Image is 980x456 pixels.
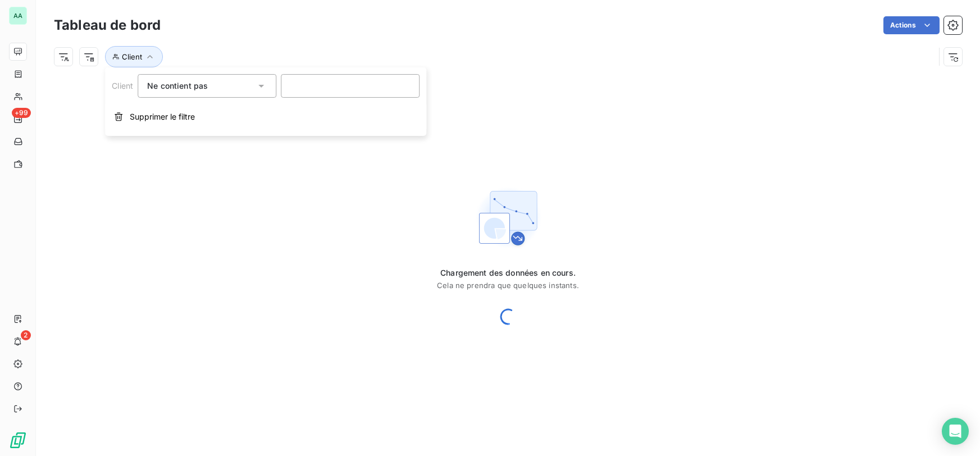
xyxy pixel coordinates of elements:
button: Supprimer le filtre [105,104,426,129]
span: Chargement des données en cours. [437,267,579,279]
div: Open Intercom Messenger [942,418,969,445]
h3: Tableau de bord [54,15,161,35]
img: First time [472,182,544,254]
span: Supprimer le filtre [130,111,195,122]
span: Client [122,52,142,61]
span: +99 [12,108,31,118]
button: Client [105,46,163,67]
button: Actions [883,16,940,34]
span: 2 [21,330,31,340]
div: AA [9,7,27,25]
span: Cela ne prendra que quelques instants. [437,281,579,290]
span: Ne contient pas [147,81,208,90]
img: Logo LeanPay [9,431,27,449]
span: Client [112,81,133,90]
input: placeholder [281,74,420,98]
